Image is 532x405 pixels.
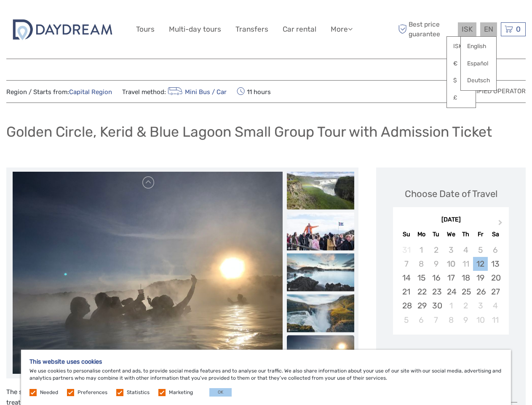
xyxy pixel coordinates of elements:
img: d0d075f251e142198ed8094476b24a14_slider_thumbnail.jpeg [287,335,354,373]
div: Mo [414,229,429,240]
div: Su [399,229,414,240]
button: OK [209,388,232,397]
img: 145d8319ebba4a16bb448717f742f61c_slider_thumbnail.jpeg [287,253,354,291]
div: Choose Friday, September 12th, 2025 [473,257,488,271]
img: d0d075f251e142198ed8094476b24a14_main_slider.jpeg [13,172,282,374]
div: Choose Sunday, September 21st, 2025 [399,285,414,299]
div: Not available Sunday, August 31st, 2025 [399,243,414,257]
a: English [461,39,496,54]
a: Transfers [235,23,268,35]
div: Choose Monday, September 15th, 2025 [414,271,429,285]
div: Not available Sunday, September 7th, 2025 [399,257,414,271]
div: Choose Saturday, September 13th, 2025 [488,257,503,271]
div: Sa [488,229,503,240]
div: Choose Thursday, September 18th, 2025 [458,271,473,285]
div: Not available Wednesday, September 3rd, 2025 [444,243,458,257]
button: Open LiveChat chat widget [97,13,107,23]
div: Choose Sunday, September 28th, 2025 [399,299,414,313]
a: € [447,56,476,71]
div: Choose Monday, September 22nd, 2025 [414,285,429,299]
div: Not available Wednesday, September 10th, 2025 [444,257,458,271]
div: Choose Sunday, October 5th, 2025 [399,313,414,327]
div: Choose Saturday, October 11th, 2025 [488,313,503,327]
label: Preferences [78,389,107,396]
div: Choose Tuesday, September 30th, 2025 [429,299,444,313]
span: ISK [462,25,473,33]
div: month 2025-09 [396,243,506,327]
div: Th [458,229,473,240]
div: Choose Tuesday, September 23rd, 2025 [429,285,444,299]
span: Best price guarantee [396,20,456,38]
div: Choose Wednesday, September 17th, 2025 [444,271,458,285]
div: Not available Monday, September 1st, 2025 [414,243,429,257]
div: Choose Date of Travel [405,187,497,200]
h1: Golden Circle, Kerid & Blue Lagoon Small Group Tour with Admission Ticket [6,123,492,140]
span: Verified Operator [464,87,526,96]
span: Travel method: [122,86,227,97]
div: Choose Sunday, September 14th, 2025 [399,271,414,285]
img: 480d7881ebe5477daee8b1a97053b8e9_slider_thumbnail.jpeg [287,212,354,250]
div: Not available Thursday, September 4th, 2025 [458,243,473,257]
div: Choose Saturday, September 20th, 2025 [488,271,503,285]
img: 76eb495e1aed4192a316e241461509b3_slider_thumbnail.jpeg [287,171,354,209]
div: Choose Wednesday, October 1st, 2025 [444,299,458,313]
div: Choose Tuesday, October 7th, 2025 [429,313,444,327]
div: Not available Saturday, September 6th, 2025 [488,243,503,257]
a: More [331,23,353,35]
div: Not available Monday, September 8th, 2025 [414,257,429,271]
div: Not available Tuesday, September 9th, 2025 [429,257,444,271]
a: Multi-day tours [169,23,221,35]
a: ISK [447,39,476,54]
img: 6379ec51912245e79ae041a34b7adb3d_slider_thumbnail.jpeg [287,294,354,332]
p: We're away right now. Please check back later! [12,15,95,22]
span: 11 hours [237,86,271,97]
div: We use cookies to personalise content and ads, to provide social media features and to analyse ou... [21,350,511,405]
div: Choose Friday, September 19th, 2025 [473,271,488,285]
div: Choose Friday, October 10th, 2025 [473,313,488,327]
a: Tours [136,23,155,35]
label: Needed [40,389,58,396]
div: Tu [429,229,444,240]
div: Choose Monday, September 29th, 2025 [414,299,429,313]
a: $ [447,73,476,88]
div: Choose Thursday, September 25th, 2025 [458,285,473,299]
div: Choose Thursday, October 2nd, 2025 [458,299,473,313]
div: Choose Monday, October 6th, 2025 [414,313,429,327]
div: Choose Wednesday, October 8th, 2025 [444,313,458,327]
div: [DATE] [393,216,509,224]
a: Español [461,56,496,71]
h5: This website uses cookies [29,358,503,365]
div: Choose Friday, October 3rd, 2025 [473,299,488,313]
div: Not available Thursday, September 11th, 2025 [458,257,473,271]
div: Choose Saturday, October 4th, 2025 [488,299,503,313]
div: Not available Tuesday, September 2nd, 2025 [429,243,444,257]
div: We [444,229,458,240]
button: Next Month [495,218,508,231]
label: Marketing [169,389,193,396]
a: Capital Region [69,88,112,96]
a: Mini Bus / Car [166,88,227,96]
a: £ [447,90,476,105]
img: 2722-c67f3ee1-da3f-448a-ae30-a82a1b1ec634_logo_big.jpg [6,15,118,43]
div: Choose Wednesday, September 24th, 2025 [444,285,458,299]
div: Choose Tuesday, September 16th, 2025 [429,271,444,285]
div: Choose Thursday, October 9th, 2025 [458,313,473,327]
div: EN [480,22,497,36]
a: Car rental [283,23,316,35]
div: Choose Saturday, September 27th, 2025 [488,285,503,299]
span: Region / Starts from: [6,88,112,97]
div: Not available Friday, September 5th, 2025 [473,243,488,257]
label: Statistics [127,389,150,396]
div: Choose Friday, September 26th, 2025 [473,285,488,299]
a: Deutsch [461,73,496,88]
span: 0 [515,25,522,33]
div: Fr [473,229,488,240]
